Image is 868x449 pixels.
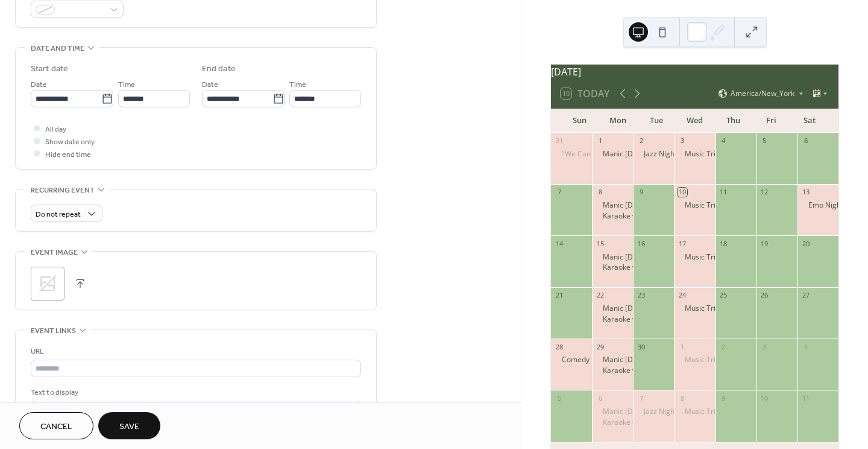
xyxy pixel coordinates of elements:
[801,188,810,197] div: 13
[596,239,605,248] div: 15
[801,136,810,145] div: 6
[760,136,769,145] div: 5
[633,149,674,159] div: Jazz Night
[19,412,93,439] button: Cancel
[797,200,838,211] div: Emo Night
[801,239,810,248] div: 20
[644,149,677,159] div: Jazz Night
[719,239,728,248] div: 18
[790,109,829,133] div: Sat
[685,149,725,159] div: Music Trivia
[592,304,633,314] div: Manic Monday
[603,418,705,428] div: Karaoke with [PERSON_NAME]
[555,239,564,248] div: 14
[731,90,794,97] span: America/New_York
[637,136,646,145] div: 2
[801,291,810,300] div: 27
[637,239,646,248] div: 16
[31,325,76,337] span: Event links
[760,188,769,197] div: 12
[603,304,649,314] div: Manic [DATE]
[592,418,633,428] div: Karaoke with Kelli
[551,355,592,365] div: Comedy night
[678,393,687,403] div: 8
[118,78,135,91] span: Time
[202,63,236,75] div: End date
[98,412,160,439] button: Save
[808,200,843,211] div: Emo Night
[633,407,674,417] div: Jazz Night
[719,342,728,351] div: 2
[596,188,605,197] div: 8
[719,136,728,145] div: 4
[551,65,838,79] div: [DATE]
[678,239,687,248] div: 17
[760,291,769,300] div: 26
[592,211,633,221] div: Karaoke with Kelli
[555,291,564,300] div: 21
[685,252,725,263] div: Music Trivia
[45,148,91,161] span: Hide end time
[678,342,687,351] div: 1
[555,342,564,351] div: 28
[555,188,564,197] div: 7
[592,314,633,325] div: Karaoke with Kelli
[592,200,633,211] div: Manic Monday
[760,239,769,248] div: 19
[31,246,78,259] span: Event image
[596,291,605,300] div: 22
[644,407,677,417] div: Jazz Night
[592,407,633,417] div: Manic Monday
[752,109,791,133] div: Fri
[603,149,649,159] div: Manic [DATE]
[31,78,47,91] span: Date
[31,267,64,301] div: ;
[592,263,633,273] div: Karaoke with Kelli
[45,123,66,136] span: All day
[714,109,752,133] div: Thu
[555,136,564,145] div: 31
[40,421,72,433] span: Cancel
[719,393,728,403] div: 9
[31,42,84,55] span: Date and time
[678,188,687,197] div: 10
[637,342,646,351] div: 30
[592,149,633,159] div: Manic Monday
[637,291,646,300] div: 23
[685,355,725,365] div: Music Trivia
[674,149,715,159] div: Music Trivia
[674,407,715,417] div: Music Trivia
[719,291,728,300] div: 25
[31,63,68,75] div: Start date
[603,200,649,211] div: Manic [DATE]
[289,78,306,91] span: Time
[596,136,605,145] div: 1
[801,342,810,351] div: 4
[674,304,715,314] div: Music Trivia
[603,407,649,417] div: Manic [DATE]
[36,208,81,221] span: Do not repeat
[760,393,769,403] div: 10
[603,211,705,221] div: Karaoke with [PERSON_NAME]
[561,109,599,133] div: Sun
[685,304,725,314] div: Music Trivia
[678,291,687,300] div: 24
[719,188,728,197] div: 11
[31,386,359,399] div: Text to display
[760,342,769,351] div: 3
[603,366,705,376] div: Karaoke with [PERSON_NAME]
[801,393,810,403] div: 11
[603,355,649,365] div: Manic [DATE]
[562,149,611,159] div: "We Can Do It"
[596,393,605,403] div: 6
[562,355,608,365] div: Comedy night
[674,200,715,211] div: Music Trivia
[596,342,605,351] div: 29
[31,345,359,358] div: URL
[551,149,592,159] div: "We Can Do It"
[637,188,646,197] div: 9
[685,200,725,211] div: Music Trivia
[119,421,139,433] span: Save
[637,109,676,133] div: Tue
